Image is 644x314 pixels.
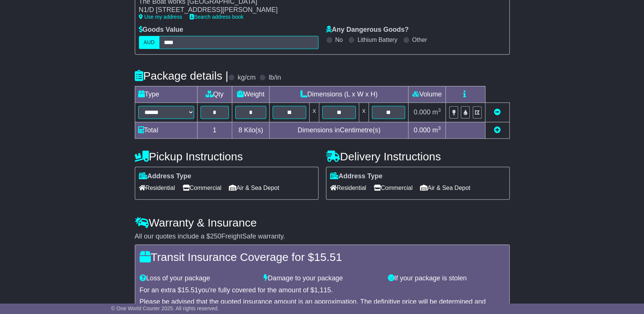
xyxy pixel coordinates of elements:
[494,108,501,116] a: Remove this item
[357,36,397,43] label: Lithium Battery
[135,122,197,138] td: Total
[135,233,510,241] div: All our quotes include a $ FreightSafe warranty.
[140,286,505,295] div: For an extra $ you're fully covered for the amount of $ .
[111,305,219,311] span: © One World Courier 2025. All rights reserved.
[237,74,255,82] label: kg/cm
[139,182,175,194] span: Residential
[438,125,441,131] sup: 3
[420,182,470,194] span: Air & Sea Depot
[359,102,368,122] td: x
[335,36,343,43] label: No
[197,122,232,138] td: 1
[232,122,270,138] td: Kilo(s)
[135,216,510,229] h4: Warranty & Insurance
[190,14,243,20] a: Search address book
[183,182,221,194] span: Commercial
[181,286,198,294] span: 15.51
[135,86,197,102] td: Type
[330,172,383,181] label: Address Type
[139,172,192,181] label: Address Type
[140,251,505,263] h4: Transit Insurance Coverage for $
[139,36,160,49] label: AUD
[140,298,505,314] div: Please be advised that the quoted insurance amount is an approximation. The definitive price will...
[432,126,441,134] span: m
[197,86,232,102] td: Qty
[330,182,366,194] span: Residential
[326,150,510,163] h4: Delivery Instructions
[136,274,260,283] div: Loss of your package
[139,26,183,34] label: Goods Value
[408,86,446,102] td: Volume
[229,182,279,194] span: Air & Sea Depot
[414,126,430,134] span: 0.000
[432,108,441,116] span: m
[494,126,501,134] a: Add new item
[139,14,182,20] a: Use my address
[314,251,342,263] span: 15.51
[270,86,408,102] td: Dimensions (L x W x H)
[135,150,318,163] h4: Pickup Instructions
[135,70,228,82] h4: Package details |
[384,274,508,283] div: If your package is stolen
[314,286,331,294] span: 1,115
[232,86,270,102] td: Weight
[268,74,281,82] label: lb/in
[412,36,427,43] label: Other
[260,274,384,283] div: Damage to your package
[438,107,441,113] sup: 3
[210,233,221,240] span: 250
[238,126,242,134] span: 8
[139,6,305,14] div: N1/D [STREET_ADDRESS][PERSON_NAME]
[374,182,413,194] span: Commercial
[270,122,408,138] td: Dimensions in Centimetre(s)
[309,102,319,122] td: x
[326,26,409,34] label: Any Dangerous Goods?
[414,108,430,116] span: 0.000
